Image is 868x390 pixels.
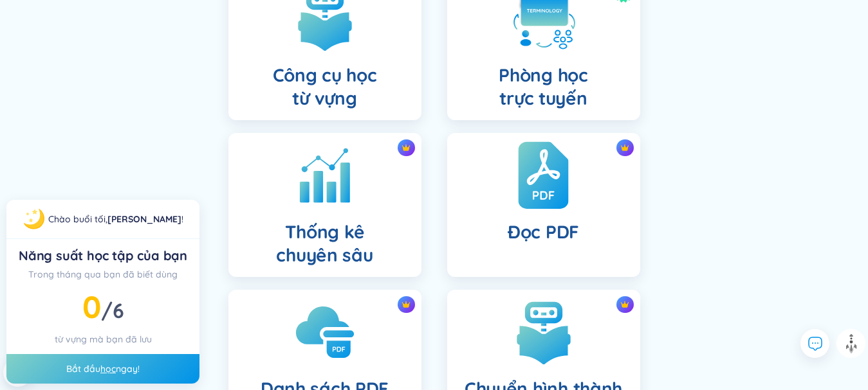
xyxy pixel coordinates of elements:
a: [PERSON_NAME] [107,213,181,225]
a: crown iconThống kêchuyên sâu [216,133,434,277]
div: Bắt đầu ngay! [6,354,199,384]
h4: Phòng học trực tuyến [499,64,587,110]
div: từ vựng mà bạn đã lưu [17,332,189,346]
img: to top [841,333,862,354]
div: Trong tháng qua bạn đã biết dùng [17,267,189,281]
span: 6 [113,297,124,323]
div: ! [48,212,183,226]
img: crown icon [402,143,411,152]
img: crown icon [402,300,411,309]
h4: Công cụ học từ vựng [273,64,377,110]
span: / [101,297,124,323]
h4: Thống kê chuyên sâu [276,220,373,267]
span: Chào buổi tối , [48,213,107,225]
span: 0 [82,287,101,326]
a: crown iconĐọc PDF [434,133,653,277]
div: Năng suất học tập của bạn [17,247,189,265]
h4: Đọc PDF [508,220,579,244]
a: học [100,363,116,375]
img: crown icon [620,143,629,152]
img: crown icon [620,300,629,309]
